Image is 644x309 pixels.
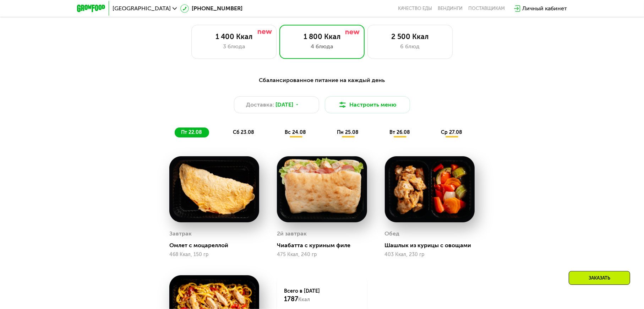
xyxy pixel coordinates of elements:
[199,42,269,51] div: 3 блюда
[277,242,372,249] div: Чиабатта с куриным филе
[277,252,367,257] div: 475 Ккал, 240 гр
[233,129,254,135] span: сб 23.08
[389,129,410,135] span: вт 26.08
[375,32,445,41] div: 2 500 Ккал
[180,4,242,13] a: [PHONE_NUMBER]
[375,42,445,51] div: 6 блюд
[385,252,475,257] div: 403 Ккал, 230 гр
[285,129,306,135] span: вс 24.08
[438,6,463,11] a: Вендинги
[246,101,274,109] span: Доставка:
[385,242,480,249] div: Шашлык из курицы с овощами
[169,228,192,239] div: Завтрак
[284,295,298,303] span: 1787
[522,4,567,13] div: Личный кабинет
[113,6,171,11] span: [GEOGRAPHIC_DATA]
[569,271,630,285] div: Заказать
[112,76,532,85] div: Сбалансированное питание на каждый день
[398,6,432,11] a: Качество еды
[169,242,265,249] div: Омлет с моцареллой
[298,297,310,303] span: Ккал
[199,32,269,41] div: 1 400 Ккал
[287,42,357,51] div: 4 блюда
[325,96,410,113] button: Настроить меню
[276,101,294,109] span: [DATE]
[468,6,505,11] div: поставщикам
[277,228,307,239] div: 2й завтрак
[169,252,259,257] div: 468 Ккал, 150 гр
[385,228,400,239] div: Обед
[284,288,360,303] div: Всего в [DATE]
[337,129,359,135] span: пн 25.08
[441,129,462,135] span: ср 27.08
[181,129,202,135] span: пт 22.08
[287,32,357,41] div: 1 800 Ккал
